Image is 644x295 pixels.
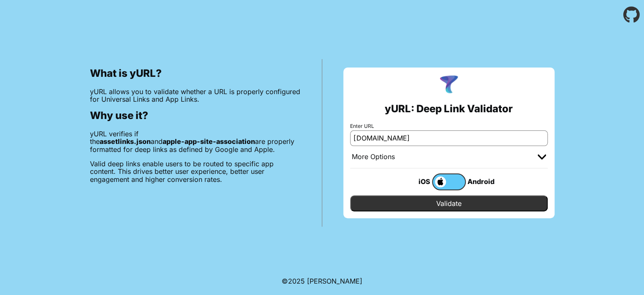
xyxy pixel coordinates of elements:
h2: Why use it? [90,110,301,122]
img: chevron [538,154,546,160]
b: assetlinks.json [100,137,151,146]
img: yURL Logo [438,74,460,96]
div: Android [466,176,500,187]
input: e.g. https://app.chayev.com/xyx [350,130,548,146]
input: Validate [350,195,548,211]
h2: yURL: Deep Link Validator [385,103,513,115]
a: Michael Ibragimchayev's Personal Site [307,277,362,285]
label: Enter URL [350,123,548,129]
p: Valid deep links enable users to be routed to specific app content. This drives better user exper... [90,160,301,183]
div: iOS [398,176,432,187]
b: apple-app-site-association [163,137,255,146]
p: yURL verifies if the and are properly formatted for deep links as defined by Google and Apple. [90,130,301,153]
div: More Options [352,153,395,161]
h2: What is yURL? [90,68,301,79]
span: 2025 [288,277,305,285]
footer: © [282,267,362,295]
p: yURL allows you to validate whether a URL is properly configured for Universal Links and App Links. [90,88,301,103]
